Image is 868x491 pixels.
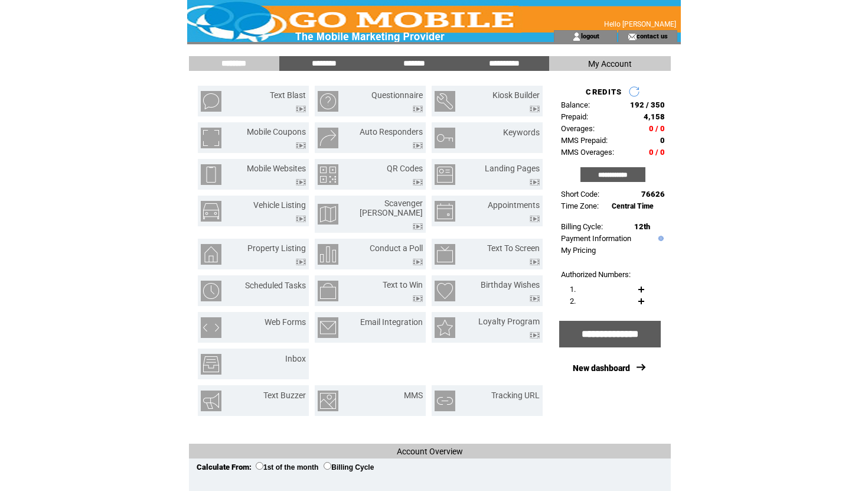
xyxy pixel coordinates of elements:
[581,32,599,40] a: logout
[324,463,374,472] label: Billing Cycle
[586,87,622,96] span: CREDITS
[253,200,306,210] a: Vehicle Listing
[435,201,455,222] img: appointments.png
[296,179,306,186] img: video.png
[628,32,637,41] img: contact_us_icon.gif
[413,259,423,265] img: video.png
[285,354,306,363] a: Inbox
[503,128,540,137] a: Keywords
[641,190,665,199] span: 76626
[404,391,423,400] a: MMS
[530,106,540,112] img: video.png
[318,391,338,411] img: mms.png
[370,243,423,253] a: Conduct a Poll
[572,32,581,41] img: account_icon.gif
[435,317,455,338] img: loyalty-program.png
[296,106,306,112] img: video.png
[435,281,455,301] img: birthday-wishes.png
[247,127,306,136] a: Mobile Coupons
[630,100,665,109] span: 192 / 350
[530,259,540,265] img: video.png
[201,164,221,185] img: mobile-websites.png
[637,32,668,40] a: contact us
[296,216,306,222] img: video.png
[296,259,306,265] img: video.png
[492,90,540,100] a: Kiosk Builder
[530,332,540,339] img: video.png
[491,391,540,400] a: Tracking URL
[561,190,599,199] span: Short Code:
[561,201,599,210] span: Time Zone:
[655,236,664,241] img: help.gif
[573,363,630,373] a: New dashboard
[435,128,455,148] img: keywords.png
[612,202,654,210] span: Central Time
[570,297,576,305] span: 2.
[413,106,423,112] img: video.png
[413,223,423,230] img: video.png
[318,128,338,148] img: auto-responders.png
[660,136,665,145] span: 0
[413,142,423,149] img: video.png
[324,462,331,470] input: Billing Cycle
[360,127,423,136] a: Auto Responders
[588,59,632,69] span: My Account
[397,447,463,456] span: Account Overview
[561,124,595,133] span: Overages:
[561,246,596,255] a: My Pricing
[256,463,318,472] label: 1st of the month
[649,124,665,133] span: 0 / 0
[263,391,306,400] a: Text Buzzer
[561,222,603,231] span: Billing Cycle:
[383,280,423,290] a: Text to Win
[435,91,455,112] img: kiosk-builder.png
[270,90,306,100] a: Text Blast
[481,280,540,290] a: Birthday Wishes
[201,391,221,411] img: text-buzzer.png
[360,199,423,217] a: Scavenger [PERSON_NAME]
[201,201,221,222] img: vehicle-listing.png
[435,244,455,265] img: text-to-screen.png
[201,91,221,112] img: text-blast.png
[201,281,221,301] img: scheduled-tasks.png
[360,317,423,327] a: Email Integration
[604,20,676,28] span: Hello [PERSON_NAME]
[478,317,540,326] a: Loyalty Program
[387,164,423,173] a: QR Codes
[561,100,590,109] span: Balance:
[201,354,221,375] img: inbox.png
[318,204,338,225] img: scavenger-hunt.png
[570,285,576,294] span: 1.
[561,112,588,121] span: Prepaid:
[197,463,252,472] span: Calculate From:
[256,462,263,470] input: 1st of the month
[245,281,306,290] a: Scheduled Tasks
[530,295,540,302] img: video.png
[561,234,631,243] a: Payment Information
[435,164,455,185] img: landing-pages.png
[371,90,423,100] a: Questionnaire
[561,148,614,157] span: MMS Overages:
[201,128,221,148] img: mobile-coupons.png
[530,216,540,222] img: video.png
[265,317,306,327] a: Web Forms
[649,148,665,157] span: 0 / 0
[530,179,540,186] img: video.png
[561,136,608,145] span: MMS Prepaid:
[318,317,338,338] img: email-integration.png
[644,112,665,121] span: 4,158
[435,391,455,411] img: tracking-url.png
[487,243,540,253] a: Text To Screen
[318,281,338,301] img: text-to-win.png
[201,244,221,265] img: property-listing.png
[485,164,540,173] a: Landing Pages
[634,222,650,231] span: 12th
[201,317,221,338] img: web-forms.png
[247,243,306,253] a: Property Listing
[413,295,423,302] img: video.png
[413,179,423,186] img: video.png
[318,244,338,265] img: conduct-a-poll.png
[488,200,540,210] a: Appointments
[247,164,306,173] a: Mobile Websites
[318,91,338,112] img: questionnaire.png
